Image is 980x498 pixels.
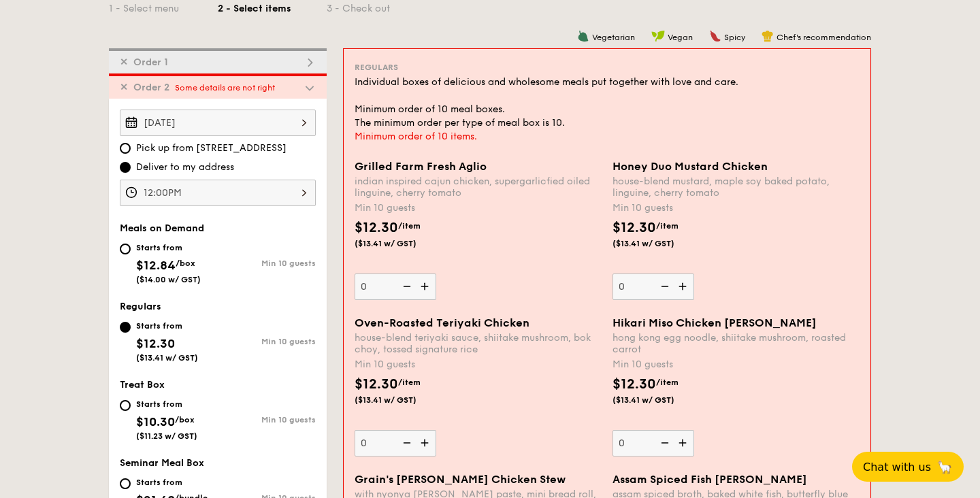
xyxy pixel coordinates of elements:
[612,238,705,249] span: ($13.41 w/ GST)
[355,238,447,249] span: ($13.41 w/ GST)
[136,399,197,410] div: Starts from
[852,452,964,482] button: Chat with us🦙
[120,244,131,254] input: Starts from$12.84/box($14.00 w/ GST)Min 10 guests
[355,395,447,405] span: ($13.41 w/ GST)
[612,376,656,393] span: $12.30
[120,379,165,391] span: Treat Box
[612,473,807,486] span: Assam Spiced Fish [PERSON_NAME]
[304,82,316,94] img: icon-dropdown.fa26e9f9.svg
[612,160,768,173] span: Honey Duo Mustard Chicken
[777,33,871,42] span: Chef's recommendation
[395,273,416,299] img: icon-reduce.1d2dbef1.svg
[120,457,204,469] span: Seminar Meal Box
[653,273,674,299] img: icon-reduce.1d2dbef1.svg
[416,273,436,299] img: icon-add.58712e84.svg
[674,430,694,456] img: icon-add.58712e84.svg
[355,130,860,144] div: Minimum order of 10 items.
[218,415,316,425] div: Min 10 guests
[355,176,602,199] div: indian inspired cajun chicken, supergarlicfied oiled linguine, cherry tomato
[612,332,860,355] div: hong kong egg noodle, shiitake mushroom, roasted carrot
[136,414,175,429] span: $10.30
[355,273,436,300] input: Grilled Farm Fresh Aglioindian inspired cajun chicken, supergarlicfied oiled linguine, cherry tom...
[762,30,774,42] img: icon-chef-hat.a58ddaea.svg
[120,400,131,411] input: Starts from$10.30/box($11.23 w/ GST)Min 10 guests
[218,337,316,346] div: Min 10 guests
[612,395,705,405] span: ($13.41 w/ GST)
[304,56,316,69] img: icon-dropdown.fa26e9f9.svg
[120,322,131,333] input: Starts from$12.30($13.41 w/ GST)Min 10 guests
[175,415,195,425] span: /box
[398,378,421,387] span: /item
[651,30,665,42] img: icon-vegan.f8ff3823.svg
[395,430,416,456] img: icon-reduce.1d2dbef1.svg
[120,110,316,136] input: Event date
[653,430,674,456] img: icon-reduce.1d2dbef1.svg
[120,56,128,68] span: ✕
[612,358,860,371] div: Min 10 guests
[136,142,287,155] span: Pick up from [STREET_ADDRESS]
[120,143,131,154] input: Pick up from [STREET_ADDRESS]
[612,201,860,215] div: Min 10 guests
[612,176,860,199] div: house-blend mustard, maple soy baked potato, linguine, cherry tomato
[355,160,487,173] span: Grilled Farm Fresh Aglio
[128,82,175,93] span: Order 2
[128,56,174,68] span: Order 1
[577,30,589,42] img: icon-vegetarian.fe4039eb.svg
[355,316,529,329] span: Oven-Roasted Teriyaki Chicken
[355,220,398,236] span: $12.30
[355,201,602,215] div: Min 10 guests
[355,332,602,355] div: house-blend teriyaki sauce, shiitake mushroom, bok choy, tossed signature rice
[136,275,201,284] span: ($14.00 w/ GST)
[709,30,721,42] img: icon-spicy.37a8142b.svg
[656,378,679,387] span: /item
[136,336,175,351] span: $12.30
[612,316,817,329] span: Hikari Miso Chicken [PERSON_NAME]
[120,478,131,489] input: Starts from$21.60/bundle($23.54 w/ GST)Min 10 guests
[724,33,745,42] span: Spicy
[136,320,198,331] div: Starts from
[120,301,161,312] span: Regulars
[668,33,693,42] span: Vegan
[355,358,602,371] div: Min 10 guests
[612,430,694,456] input: Hikari Miso Chicken [PERSON_NAME]hong kong egg noodle, shiitake mushroom, roasted carrotMin 10 gu...
[355,76,860,130] div: Individual boxes of delicious and wholesome meals put together with love and care. Minimum order ...
[176,259,195,268] span: /box
[136,161,234,174] span: Deliver to my address
[120,162,131,173] input: Deliver to my address
[136,431,197,441] span: ($11.23 w/ GST)
[120,180,316,206] input: Event time
[592,33,635,42] span: Vegetarian
[398,221,421,231] span: /item
[120,82,128,93] span: ✕
[136,258,176,273] span: $12.84
[416,430,436,456] img: icon-add.58712e84.svg
[936,459,953,475] span: 🦙
[355,376,398,393] span: $12.30
[136,477,208,488] div: Starts from
[136,353,198,363] span: ($13.41 w/ GST)
[863,461,931,474] span: Chat with us
[120,222,204,234] span: Meals on Demand
[656,221,679,231] span: /item
[674,273,694,299] img: icon-add.58712e84.svg
[355,473,566,486] span: Grain's [PERSON_NAME] Chicken Stew
[175,83,275,93] span: Some details are not right
[355,430,436,456] input: Oven-Roasted Teriyaki Chickenhouse-blend teriyaki sauce, shiitake mushroom, bok choy, tossed sign...
[355,63,398,72] span: Regulars
[612,220,656,236] span: $12.30
[136,242,201,253] div: Starts from
[218,259,316,268] div: Min 10 guests
[612,273,694,300] input: Honey Duo Mustard Chickenhouse-blend mustard, maple soy baked potato, linguine, cherry tomatoMin ...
